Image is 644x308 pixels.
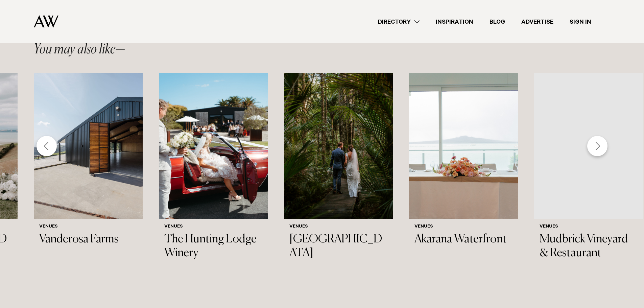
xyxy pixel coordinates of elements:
a: Auckland Weddings Venues | Bridgewater Country Estate Venues [GEOGRAPHIC_DATA] [284,73,393,265]
a: Auckland Weddings Venues | Mudbrick Vineyard & Restaurant Venues Mudbrick Vineyard & Restaurant [534,73,643,265]
h6: Venues [289,224,387,230]
img: Auckland Weddings Venues | Bridgewater Country Estate [284,73,393,219]
h6: Venues [164,224,262,230]
img: Bridal table with ocean views at Mission Bay [409,73,518,219]
h6: Venues [39,224,137,230]
a: Blog [481,17,513,26]
a: Directory [370,17,428,26]
a: Barn doors at Vanderosa Farms in Leigh Venues Vanderosa Farms [34,73,143,252]
a: Inspiration [428,17,481,26]
a: Bridal table with ocean views at Mission Bay Venues Akarana Waterfront [409,73,518,252]
h3: The Hunting Lodge Winery [164,233,262,260]
a: Advertise [513,17,562,26]
h3: Vanderosa Farms [39,233,137,246]
h3: [GEOGRAPHIC_DATA] [289,233,387,260]
h2: You may also like [34,43,125,56]
img: Auckland Weddings Venues | The Hunting Lodge Winery [159,73,268,219]
img: Barn doors at Vanderosa Farms in Leigh [34,73,143,219]
img: Auckland Weddings Logo [34,15,58,28]
a: Sign In [562,17,599,26]
h6: Venues [540,224,638,230]
h6: Venues [414,224,512,230]
h3: Mudbrick Vineyard & Restaurant [540,233,638,260]
a: Auckland Weddings Venues | The Hunting Lodge Winery Venues The Hunting Lodge Winery [159,73,268,265]
h3: Akarana Waterfront [414,233,512,246]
